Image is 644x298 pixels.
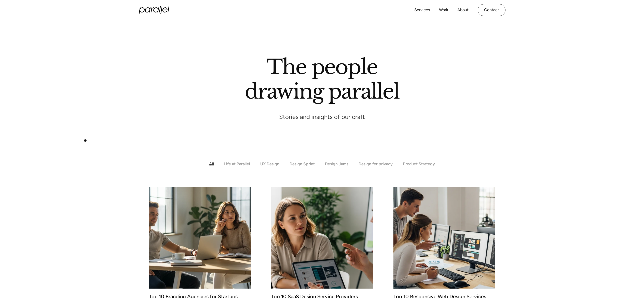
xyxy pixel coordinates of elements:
a: About [457,6,469,14]
div: UX Design [260,161,279,166]
div: Design Jams [325,161,348,166]
a: Services [414,6,430,14]
div: All [209,161,214,166]
img: Top 10 Branding Agencies for Startups (2025) [149,187,251,289]
p: Stories and insights of our craft [279,113,365,121]
h1: The people drawing parallel [245,55,399,104]
div: Life at Parallel [224,161,250,166]
a: Work [439,6,448,14]
div: Design Sprint [290,161,315,166]
div: Product Strategy [403,161,435,166]
a: Contact [478,4,505,16]
img: Top 10 SaaS Design Service Providers (2025) [271,187,373,289]
a: home [139,6,169,14]
img: Top 10 Responsive Web Design Services (2025) [393,187,495,289]
div: Design for privacy [359,161,393,166]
